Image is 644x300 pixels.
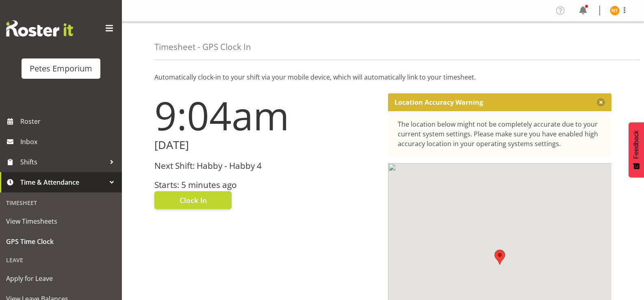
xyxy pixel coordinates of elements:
a: View Timesheets [2,211,120,231]
h1: 9:04am [154,93,378,137]
button: Clock In [154,191,232,209]
div: Leave [2,252,120,268]
div: Petes Emporium [30,63,92,75]
button: Feedback - Show survey [629,122,644,177]
a: Apply for Leave [2,268,120,289]
span: Shifts [20,156,106,168]
h3: Next Shift: Habby - Habby 4 [154,161,378,171]
h3: Starts: 5 minutes ago [154,180,378,190]
img: Rosterit website logo [6,20,73,37]
span: Feedback [633,130,640,159]
p: Location Accuracy Warning [395,98,483,106]
span: Clock In [180,195,207,205]
p: Automatically clock-in to your shift via your mobile device, which will automatically link to you... [154,72,611,82]
span: Inbox [20,136,118,148]
span: Apply for Leave [6,272,116,285]
span: Roster [20,115,118,127]
div: Timesheet [2,194,120,211]
img: nicole-thomson8388.jpg [610,6,620,15]
span: Time & Attendance [20,176,106,188]
div: The location below might not be completely accurate due to your current system settings. Please m... [398,119,602,149]
h2: [DATE] [154,139,378,151]
a: GPS Time Clock [2,231,120,252]
button: Close message [597,98,605,106]
span: View Timesheets [6,215,116,227]
h4: Timesheet - GPS Clock In [154,42,251,52]
span: GPS Time Clock [6,235,116,248]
